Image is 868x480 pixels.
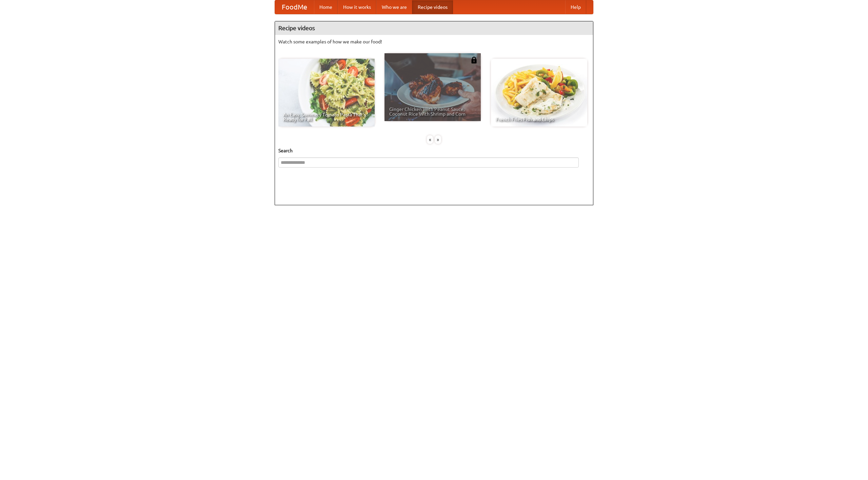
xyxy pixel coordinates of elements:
[471,57,477,63] img: 483408.png
[275,0,314,14] a: FoodMe
[491,59,587,127] a: French Fries Fish and Chips
[376,0,412,14] a: Who we are
[314,0,338,14] a: Home
[412,0,453,14] a: Recipe videos
[275,21,593,35] h4: Recipe videos
[283,112,370,122] span: An Easy, Summery Tomato Pasta That's Ready for Fall
[435,135,441,144] div: »
[338,0,376,14] a: How it works
[427,135,433,144] div: «
[278,38,590,45] p: Watch some examples of how we make our food!
[496,117,583,122] span: French Fries Fish and Chips
[278,147,590,154] h5: Search
[565,0,586,14] a: Help
[278,59,375,127] a: An Easy, Summery Tomato Pasta That's Ready for Fall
